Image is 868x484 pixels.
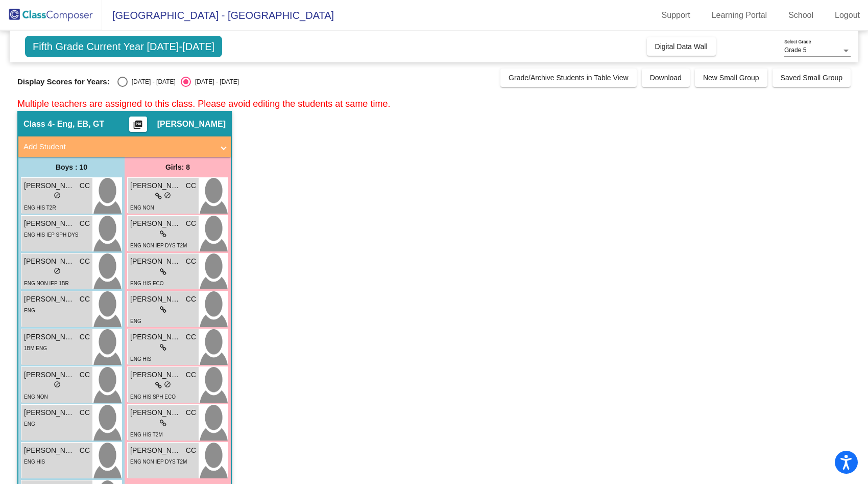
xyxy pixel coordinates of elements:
a: Logout [827,7,868,24]
span: ENG [130,318,141,324]
div: Girls: 8 [125,157,231,177]
span: CC [186,294,196,305]
span: CC [186,445,196,456]
button: Print Students Details [129,117,147,132]
span: CC [80,180,90,191]
a: Support [654,7,698,24]
span: do_not_disturb_alt [164,381,171,388]
span: Fifth Grade Current Year [DATE]-[DATE] [25,36,222,57]
span: [GEOGRAPHIC_DATA] - [GEOGRAPHIC_DATA] [102,7,334,24]
button: New Small Group [695,68,767,87]
span: ENG [24,308,35,313]
span: [PERSON_NAME] [130,332,181,342]
span: Grade/Archive Students in Table View [509,74,629,82]
span: ENG HIS [24,459,45,465]
mat-panel-title: Add Student [23,141,213,153]
span: ENG HIS [130,356,151,362]
span: [PERSON_NAME] [24,256,75,267]
div: [DATE] - [DATE] [191,77,239,86]
button: Digital Data Wall [647,37,716,56]
button: Download [642,68,690,87]
span: CC [80,256,90,267]
span: CC [186,407,196,418]
span: CC [80,407,90,418]
span: CC [186,370,196,380]
span: do_not_disturb_alt [54,381,61,388]
span: ENG HIS SPH ECO [130,394,176,400]
button: Saved Small Group [773,68,851,87]
mat-icon: picture_as_pdf [132,120,144,134]
span: [PERSON_NAME] [130,445,181,456]
span: CC [80,294,90,305]
span: Multiple teachers are assigned to this class. Please avoid editing the students at same time. [17,99,390,109]
span: CC [80,218,90,229]
span: CC [80,370,90,380]
span: New Small Group [703,74,759,82]
span: - Eng, EB, GT [52,119,104,129]
span: ENG NON IEP 1BR [24,281,69,286]
span: Saved Small Group [781,74,842,82]
span: Grade 5 [784,47,806,54]
span: Download [650,74,682,82]
span: ENG NON [24,394,48,400]
span: ENG HIS T2R [24,205,56,211]
span: ENG NON IEP DYS T2M [130,459,187,465]
span: do_not_disturb_alt [54,267,61,274]
span: [PERSON_NAME] [24,445,75,456]
span: [PERSON_NAME] [130,370,181,380]
span: ENG NON IEP DYS T2M [130,243,187,248]
span: [PERSON_NAME] [24,218,75,229]
span: ENG HIS IEP SPH DYS [24,232,79,238]
span: Class 4 [23,119,52,129]
mat-radio-group: Select an option [117,77,239,87]
span: CC [186,332,196,342]
span: CC [186,180,196,191]
span: ENG [24,421,35,427]
span: [PERSON_NAME] [130,256,181,267]
span: Digital Data Wall [655,42,708,51]
span: [PERSON_NAME] [24,407,75,418]
span: CC [186,218,196,229]
span: [PERSON_NAME] [24,180,75,191]
a: School [780,7,822,24]
span: ENG HIS ECO [130,281,164,286]
span: [PERSON_NAME] [130,218,181,229]
span: [PERSON_NAME] [24,294,75,305]
span: CC [80,332,90,342]
span: CC [80,445,90,456]
mat-expansion-panel-header: Add Student [18,136,231,157]
div: [DATE] - [DATE] [128,77,176,86]
button: Grade/Archive Students in Table View [500,68,637,87]
div: Boys : 10 [18,157,125,177]
span: [PERSON_NAME] [130,407,181,418]
span: do_not_disturb_alt [54,192,61,199]
span: Display Scores for Years: [17,77,110,86]
span: [PERSON_NAME] [130,294,181,305]
a: Learning Portal [704,7,776,24]
span: CC [186,256,196,267]
span: ENG HIS T2M [130,432,163,437]
span: [PERSON_NAME] [24,370,75,380]
span: 1BM ENG [24,345,47,351]
span: [PERSON_NAME] [24,332,75,342]
span: ENG NON [130,205,154,211]
span: do_not_disturb_alt [164,192,171,199]
span: [PERSON_NAME] [157,119,226,129]
span: [PERSON_NAME] [130,180,181,191]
